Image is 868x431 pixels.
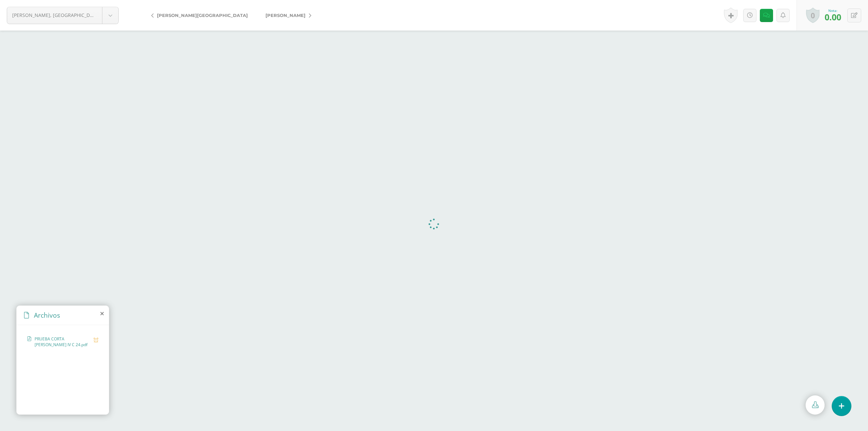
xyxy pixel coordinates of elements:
[100,311,104,316] i: close
[12,7,94,23] span: [PERSON_NAME], [GEOGRAPHIC_DATA]
[257,7,317,23] a: [PERSON_NAME]
[265,13,305,18] span: [PERSON_NAME]
[34,311,60,320] span: Archivos
[7,7,118,24] a: [PERSON_NAME], [GEOGRAPHIC_DATA]
[35,336,90,348] span: PRUEBA CORTA [PERSON_NAME] IV C 24.pdf
[157,13,248,18] span: [PERSON_NAME][GEOGRAPHIC_DATA]
[825,11,841,23] span: 0.00
[806,7,820,23] a: 0
[146,7,257,23] a: [PERSON_NAME][GEOGRAPHIC_DATA]
[825,8,841,13] div: Nota:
